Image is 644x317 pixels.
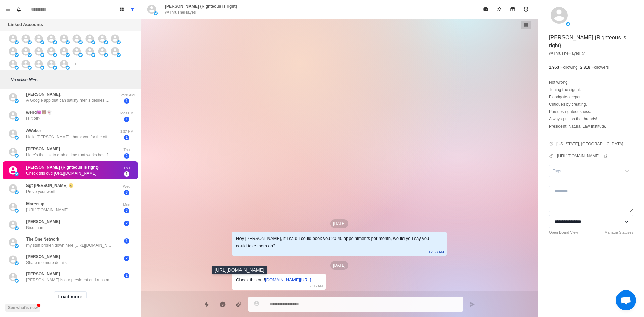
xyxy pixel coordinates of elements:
p: [DATE] [330,219,348,228]
img: picture [28,53,32,57]
a: @ThruTheHayes [549,50,585,56]
img: picture [566,22,570,26]
img: picture [15,99,19,103]
p: 2,818 [580,64,590,70]
p: Not wrong. Tuning the signal. Floodgate-keeper. Critiques by creating. Pursues righteousness. Alw... [549,78,606,130]
p: [US_STATE], [GEOGRAPHIC_DATA] [556,141,623,147]
img: picture [66,53,70,57]
img: picture [15,209,19,213]
button: Menu [3,4,13,15]
img: picture [53,40,57,44]
img: picture [15,66,19,70]
p: [PERSON_NAME] {Righteous is right} [165,3,237,9]
button: Load more [54,291,87,302]
span: 3 [124,208,129,213]
button: See what's new [5,304,40,312]
button: Add account [72,60,80,68]
p: [DATE] [330,261,348,270]
img: picture [78,40,83,44]
button: Mark as read [479,3,492,16]
p: [PERSON_NAME] [26,146,60,152]
span: 1 [124,238,129,244]
img: picture [40,66,44,70]
p: Is it off? [26,115,40,121]
button: Archive [506,3,519,16]
p: 1,963 [549,64,559,70]
button: Notifications [13,4,24,15]
img: picture [40,53,44,57]
p: Nice man [26,225,43,231]
button: Quick replies [200,298,213,311]
p: 3:02 PM [118,129,135,135]
span: 1 [124,98,129,104]
img: picture [40,40,44,44]
img: picture [104,40,108,44]
p: @ThruTheHayes [165,9,196,15]
p: The One Network [26,236,59,242]
p: Linked Accounts [8,21,43,28]
p: my stuff broken down here [URL][DOMAIN_NAME] [26,242,113,248]
img: picture [66,40,70,44]
p: weird😈🐻👻 [26,109,52,115]
img: picture [15,226,19,230]
p: Share me more details [26,260,67,266]
span: 1 [124,171,129,177]
span: 3 [124,190,129,195]
p: [PERSON_NAME] [26,219,60,225]
p: 12:28 AM [118,92,135,98]
img: picture [15,190,19,194]
span: 1 [124,135,129,140]
p: [URL][DOMAIN_NAME] [26,207,69,213]
div: Open chat [616,290,636,310]
img: picture [53,66,57,70]
p: [PERSON_NAME] is our president and runs marketing [26,277,113,283]
p: Thu [118,147,135,153]
p: 6:23 PM [118,110,135,116]
p: Followers [592,64,609,70]
img: picture [78,53,83,57]
a: Manage Statuses [604,230,633,235]
img: picture [28,40,32,44]
img: picture [15,279,19,283]
p: Hello [PERSON_NAME], thank you for the offer! We will definitely keep this in mind. Currently, we... [26,134,113,140]
a: [URL][DOMAIN_NAME] [557,153,608,159]
img: picture [15,261,19,265]
img: picture [91,40,95,44]
p: Mon [118,202,135,208]
p: Wed [118,183,135,189]
span: 1 [124,117,129,122]
button: Board View [116,4,127,15]
p: [PERSON_NAME] {Righteous is right} [549,34,633,50]
span: 2 [124,273,129,278]
img: picture [15,53,19,57]
p: Check this out! [URL][DOMAIN_NAME] [26,170,96,176]
img: picture [66,66,70,70]
img: picture [15,172,19,176]
p: A Google app that can satisfy men's desires!💋 Beauties from around the world freely display their... [26,97,113,103]
img: picture [91,53,95,57]
span: 2 [124,153,129,159]
img: picture [117,53,121,57]
img: picture [104,53,108,57]
p: 7:05 AM [310,282,323,290]
img: picture [15,117,19,121]
a: Open Board View [549,230,578,235]
img: picture [15,40,19,44]
img: picture [15,244,19,248]
p: Marrssup [26,201,44,207]
button: Pin [492,3,506,16]
a: [DOMAIN_NAME][URL] [265,277,311,282]
button: Add media [232,298,246,311]
img: picture [154,11,158,15]
button: Show all conversations [127,4,138,15]
span: 2 [124,256,129,261]
p: Here’s the link to grab a time that works best for you, we are in the [GEOGRAPHIC_DATA]. [URL][DO... [26,152,113,158]
img: picture [28,66,32,70]
img: picture [15,136,19,140]
button: Add reminder [519,3,533,16]
img: picture [15,154,19,158]
button: Reply with AI [216,298,229,311]
div: Check this out! [236,276,311,284]
button: Add filters [127,76,135,84]
p: [PERSON_NAME] {Righteous is right} [26,164,98,170]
